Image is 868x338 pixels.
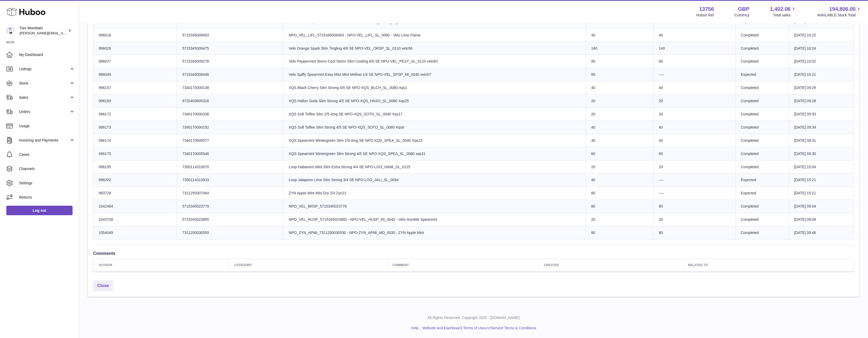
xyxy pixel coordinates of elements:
strong: GBP [738,6,749,13]
a: Service Terms & Conditions [491,326,536,330]
th: Related to [683,259,854,271]
td: NPO_VEL_BRSP_5715345023779 [283,200,586,213]
td: 996173 [93,121,177,134]
td: 5715345023779 [177,200,283,213]
td: [DATE] 10:22 [789,29,854,42]
td: 20 [586,213,653,226]
td: Completed [735,160,789,173]
td: 20 [653,160,735,173]
td: Completed [735,42,789,55]
td: Completed [735,147,789,160]
span: Orders [19,109,69,114]
td: XQS Hallon Soda Slim Strong 4/5 SE NPO-XQS_HASO_SL_0080 Xqs25 [283,95,586,108]
td: 40 [653,81,735,95]
span: 194,806.00 [829,6,856,13]
td: 996016 [93,29,177,42]
div: Huboo Ref [696,13,714,18]
td: [DATE] 09:31 [789,134,854,147]
td: 80 [653,200,735,213]
td: Completed [735,81,789,95]
td: 996174 [93,134,177,147]
td: 40 [653,29,735,42]
span: AVAILABLE Stock Total [817,13,862,18]
td: Completed [735,29,789,42]
td: 80 [653,226,735,240]
td: 7340170000336 [177,108,283,121]
td: Completed [735,213,789,226]
th: Author [93,259,229,271]
span: 1,402.06 [770,6,791,13]
span: Returns [19,195,75,200]
td: 20 [586,108,653,121]
td: 80 [586,187,653,200]
td: -— [653,68,735,81]
td: 80 [586,68,653,81]
td: 7311250007064 [177,187,283,200]
a: 1,402.06 Total sales [770,6,797,18]
td: 80 [586,200,653,213]
td: Expected [735,68,789,81]
img: alan@twowombats.com [6,27,14,35]
td: Completed [735,55,789,68]
td: 996157 [93,81,177,95]
div: Currency [735,13,750,18]
td: 80 [653,55,735,68]
td: Completed [735,226,789,240]
td: 996172 [93,108,177,121]
span: Settings [19,181,75,186]
td: [DATE] 15:21 [789,173,854,187]
td: 40 [653,134,735,147]
td: NPO_VEL_HUSP_5715345023885 - NPO-VEL_HUSP_MI_0040 - Velo Humble Spearmint [283,213,586,226]
th: Created [538,259,683,271]
td: 40 [586,29,653,42]
td: Expected [735,173,789,187]
th: Category [229,259,387,271]
td: 7340170000152 [177,121,283,134]
a: Log out [6,206,73,215]
td: 996049 [93,68,177,81]
span: Sales [19,95,69,100]
td: 40 [586,121,653,134]
td: 993728 [93,187,177,200]
span: Total sales [773,13,797,18]
td: Expected [735,187,789,200]
td: 996027 [93,55,177,68]
td: [DATE] 15:21 [789,187,854,200]
td: 996202 [93,173,177,187]
td: NPO_ZYN_APMI_7311250030550 - NPO-ZYN_APMI_MD_0030 - ZYN Apple Mint [283,226,586,240]
td: 20 [653,95,735,108]
td: [DATE] 09:09 [789,213,854,226]
td: [DATE] 09:33 [789,108,854,121]
td: 996026 [93,42,177,55]
span: Listings [19,67,69,72]
td: XQS Soft Toffee Slim 2/5 4mg SE NPO-XQS_SOTO_SL_0040 Xqs17 [283,108,586,121]
td: 7340170005577 [177,134,283,147]
td: Loop Habanero Mint Slim Extra Strong 4/4 SE NPO-LOO_HAMI_SL_0125 [283,160,586,173]
td: 20 [586,95,653,108]
td: 1042464 [93,200,177,213]
td: 60 [586,147,653,160]
td: -— [653,187,735,200]
td: [DATE] 09:04 [789,200,854,213]
td: 7350114310070 [177,160,283,173]
td: 5715345008493 [177,29,283,42]
span: Usage [19,124,75,129]
td: 7340170000138 [177,81,283,95]
td: Completed [735,108,789,121]
strong: 13756 [699,6,714,13]
td: XQS Black Cherry Slim Strong 4/5 SE NPO-XQS_BLCH_SL_0080 Xqs1 [283,81,586,95]
a: Help [411,326,419,330]
td: 996195 [93,160,177,173]
a: 194,806.00 AVAILABLE Stock Total [817,6,862,18]
span: Channels [19,166,75,171]
td: 7340170005546 [177,147,283,160]
td: XQS Soft Toffee Slim Strong 4/5 SE NPO-XQS_SOTO_SL_0080 Xqs6 [283,121,586,134]
td: Velo Peppermint Storm Cool Storm Slim Cooling 4/6 SE NPO-VEL_PEST_SL_0110 velo63 [283,55,586,68]
td: -— [653,173,735,187]
td: 20 [653,213,735,226]
td: 5715345023885 [177,213,283,226]
td: Loop Jalapeno Lime Slim Strong 3/4 SE NPO-LOO_JALI_SL_0094 [283,173,586,187]
td: [DATE] 10:02 [789,55,854,68]
td: [DATE] 10:04 [789,160,854,173]
td: 40 [586,81,653,95]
